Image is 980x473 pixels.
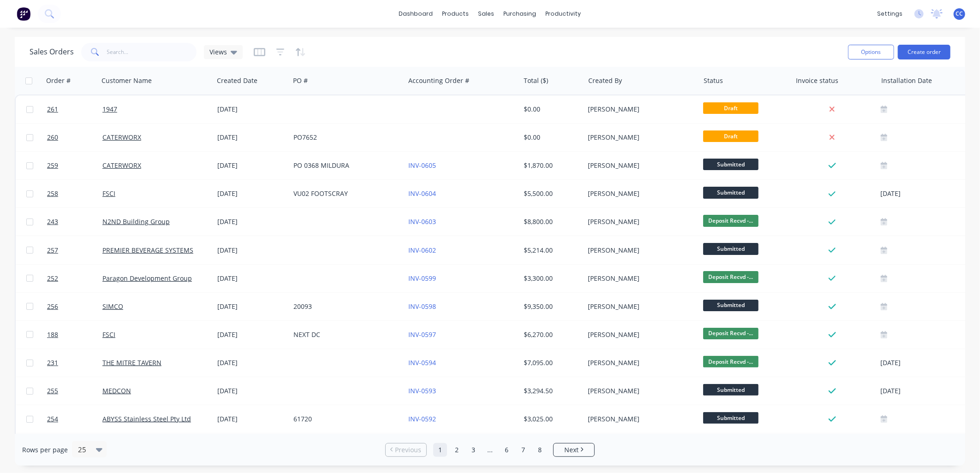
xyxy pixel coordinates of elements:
a: N2ND Building Group [102,217,170,226]
a: 258 [47,180,102,207]
span: Submitted [703,412,759,424]
a: 257 [47,236,102,264]
div: $7,095.00 [524,358,578,367]
div: 61720 [293,414,396,424]
a: 188 [47,321,102,349]
a: Previous page [386,445,426,455]
div: Installation Date [881,76,932,85]
div: [DATE] [217,414,286,424]
a: INV-0599 [409,274,436,283]
div: PO7652 [293,133,396,142]
div: $5,500.00 [524,189,578,198]
span: Views [209,47,227,57]
div: sales [474,7,499,21]
div: Created By [588,76,622,85]
div: [PERSON_NAME] [588,217,691,226]
div: [PERSON_NAME] [588,358,691,367]
div: [DATE] [881,385,980,397]
a: PREMIER BEVERAGE SYSTEMS [102,246,193,254]
div: purchasing [499,7,541,21]
span: Deposit Recvd -... [703,328,759,339]
div: [DATE] [217,161,286,170]
a: CATERWORX [102,133,141,142]
div: [DATE] [217,105,286,114]
div: [PERSON_NAME] [588,246,691,255]
span: Deposit Recvd -... [703,356,759,367]
a: Next page [554,445,594,455]
a: INV-0605 [409,161,436,170]
span: Submitted [703,384,759,396]
div: PO # [293,76,308,85]
div: $0.00 [524,133,578,142]
span: Next [564,445,579,455]
span: Draft [703,102,759,114]
div: [PERSON_NAME] [588,133,691,142]
a: 255 [47,377,102,405]
a: INV-0592 [409,414,436,423]
div: 20093 [293,302,396,311]
div: [DATE] [217,386,286,396]
a: INV-0604 [409,189,436,198]
span: 261 [47,105,58,114]
div: $3,300.00 [524,274,578,283]
div: $6,270.00 [524,330,578,339]
div: [DATE] [881,188,980,200]
div: [PERSON_NAME] [588,161,691,170]
a: 259 [47,152,102,179]
a: FSCI [102,330,115,339]
div: settings [872,7,907,21]
div: $1,870.00 [524,161,578,170]
div: Total ($) [524,76,548,85]
div: [DATE] [217,302,286,311]
a: INV-0593 [409,386,436,395]
span: Previous [395,445,422,455]
a: Jump forward [483,443,497,457]
div: [DATE] [217,246,286,255]
span: Rows per page [22,445,68,455]
span: 231 [47,358,58,367]
a: INV-0602 [409,246,436,254]
a: Paragon Development Group [102,274,192,283]
span: 188 [47,330,58,339]
a: Page 8 [533,443,547,457]
div: $0.00 [524,105,578,114]
button: Create order [898,45,950,59]
div: $3,294.50 [524,386,578,396]
a: CATERWORX [102,161,141,170]
span: 258 [47,189,58,198]
div: [PERSON_NAME] [588,330,691,339]
a: dashboard [394,7,438,21]
div: Customer Name [102,76,152,85]
a: Page 1 is your current page [433,443,447,457]
span: 252 [47,274,58,283]
a: FSCI [102,189,115,198]
div: [PERSON_NAME] [588,105,691,114]
a: Page 3 [466,443,480,457]
div: Invoice status [796,76,838,85]
span: 254 [47,414,58,424]
span: 255 [47,386,58,396]
span: Submitted [703,187,759,198]
div: [DATE] [217,330,286,339]
div: [DATE] [217,189,286,198]
div: Order # [46,76,71,85]
a: SIMCO [102,302,123,311]
div: VU02 FOOTSCRAY [293,189,396,198]
span: Deposit Recvd -... [703,271,759,283]
span: Submitted [703,159,759,170]
div: $8,800.00 [524,217,578,226]
a: 1947 [102,105,117,113]
a: ABYSS Stainless Steel Pty Ltd [102,414,191,423]
a: INV-0594 [409,358,436,367]
span: Submitted [703,243,759,254]
a: Page 2 [450,443,464,457]
a: 243 [47,208,102,236]
span: 259 [47,161,58,170]
a: Page 7 [516,443,530,457]
div: [PERSON_NAME] [588,386,691,396]
input: Search... [107,43,197,61]
div: productivity [541,7,586,21]
a: 231 [47,349,102,377]
a: 256 [47,293,102,320]
ul: Pagination [382,443,598,457]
